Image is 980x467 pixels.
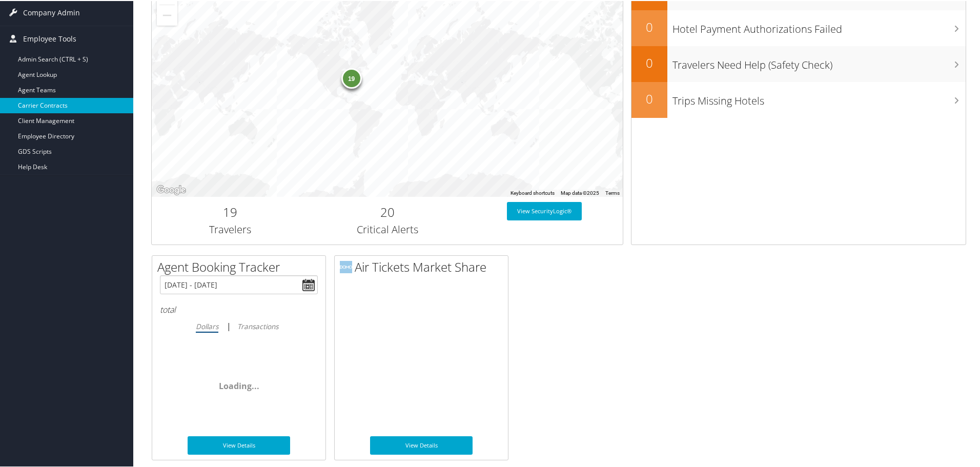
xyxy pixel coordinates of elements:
[631,9,966,45] a: 0Hotel Payment Authorizations Failed
[154,182,188,196] a: Open this area in Google Maps (opens a new window)
[631,81,966,117] a: 0Trips Missing Hotels
[507,201,582,219] a: View SecurityLogic®
[511,189,555,196] button: Keyboard shortcuts
[219,379,259,391] span: Loading...
[23,25,76,51] span: Employee Tools
[672,16,966,35] h3: Hotel Payment Authorizations Failed
[561,189,599,195] span: Map data ©2025
[631,45,966,81] a: 0Travelers Need Help (Safety Check)
[631,89,667,107] h2: 0
[341,67,361,88] div: 19
[237,320,278,330] i: Transactions
[672,52,966,71] h3: Travelers Need Help (Safety Check)
[316,221,458,236] h3: Critical Alerts
[340,257,508,275] h2: Air Tickets Market Share
[188,435,290,454] a: View Details
[672,88,966,107] h3: Trips Missing Hotels
[605,189,620,195] a: Terms (opens in new tab)
[370,435,473,454] a: View Details
[340,260,352,272] img: domo-logo.png
[160,303,318,314] h6: total
[157,4,177,25] button: Zoom out
[196,320,218,330] i: Dollars
[631,53,667,71] h2: 0
[157,257,325,275] h2: Agent Booking Tracker
[316,202,458,220] h2: 20
[154,182,188,196] img: Google
[631,17,667,35] h2: 0
[159,221,301,236] h3: Travelers
[160,319,318,332] div: |
[159,202,301,220] h2: 19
